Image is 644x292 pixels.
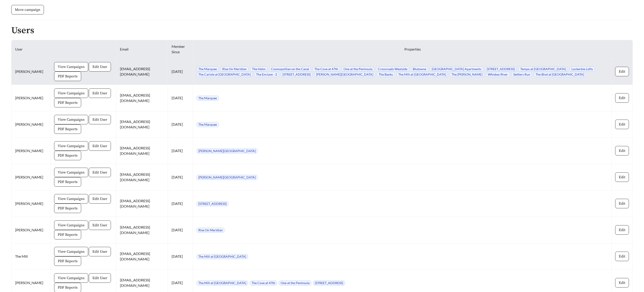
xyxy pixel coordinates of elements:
[615,67,629,76] button: Edit
[89,117,111,121] a: Edit User
[58,206,78,211] span: PDF Reports
[619,95,625,101] span: Edit
[89,196,111,201] a: Edit User
[54,115,88,124] button: View Campaigns
[116,111,168,138] td: [EMAIL_ADDRESS][DOMAIN_NAME]
[89,276,111,280] a: Edit User
[89,144,111,148] a: Edit User
[54,98,81,107] button: PDF Reports
[58,232,78,237] span: PDF Reports
[619,254,625,259] span: Edit
[269,67,311,72] span: Cosmopolitan on the Canal
[193,40,633,58] th: Properties
[11,58,50,85] td: [PERSON_NAME]
[250,280,277,285] span: The Cove at 47th
[11,5,44,14] button: Move campaign
[11,190,50,217] td: [PERSON_NAME]
[11,85,50,111] td: [PERSON_NAME]
[281,72,312,77] span: [STREET_ADDRESS]
[168,164,193,190] td: [DATE]
[54,151,81,160] button: PDF Reports
[314,72,375,77] span: [PERSON_NAME][GEOGRAPHIC_DATA]
[168,217,193,243] td: [DATE]
[15,7,40,12] span: Move campaign
[313,67,340,72] span: The Cove at 47th
[197,228,225,233] span: Rise On Meridian
[116,58,168,85] td: [EMAIL_ADDRESS][DOMAIN_NAME]
[197,175,257,180] span: [PERSON_NAME][GEOGRAPHIC_DATA]
[89,88,111,98] button: Edit User
[89,141,111,151] button: Edit User
[58,74,78,79] span: PDF Reports
[615,146,629,155] button: Edit
[197,96,219,101] span: The Marquee
[511,72,532,77] span: Settlers Run
[116,164,168,190] td: [EMAIL_ADDRESS][DOMAIN_NAME]
[197,280,248,285] span: The Mill at [GEOGRAPHIC_DATA]
[168,138,193,164] td: [DATE]
[89,64,111,69] a: Edit User
[197,148,257,153] span: [PERSON_NAME][GEOGRAPHIC_DATA]
[254,72,279,77] span: The Enclave - 2
[450,72,484,77] span: The [PERSON_NAME]
[54,177,81,187] button: PDF Reports
[58,258,78,264] span: PDF Reports
[58,143,85,149] span: View Campaigns
[619,227,625,233] span: Edit
[534,72,586,77] span: The Blvd at [GEOGRAPHIC_DATA]
[89,170,111,174] a: Edit User
[89,249,111,253] a: Edit User
[58,222,85,228] span: View Campaigns
[89,91,111,95] a: Edit User
[168,111,193,138] td: [DATE]
[619,201,625,206] span: Edit
[11,217,50,243] td: [PERSON_NAME]
[58,249,85,254] span: View Campaigns
[92,117,107,122] span: Edit User
[54,124,81,134] button: PDF Reports
[250,67,267,72] span: The Helm
[54,230,81,239] button: PDF Reports
[58,90,85,96] span: View Campaigns
[197,122,219,127] span: The Marquee
[92,222,107,228] span: Edit User
[197,72,252,77] span: The Carlyle at [GEOGRAPHIC_DATA]
[116,138,168,164] td: [EMAIL_ADDRESS][DOMAIN_NAME]
[58,285,78,290] span: PDF Reports
[168,85,193,111] td: [DATE]
[89,115,111,124] button: Edit User
[54,196,88,201] a: View Campaigns
[58,196,85,202] span: View Campaigns
[615,278,629,287] button: Edit
[116,85,168,111] td: [EMAIL_ADDRESS][DOMAIN_NAME]
[615,93,629,103] button: Edit
[54,144,88,148] a: View Campaigns
[168,40,193,58] th: Member Since
[430,67,483,72] span: [GEOGRAPHIC_DATA] Apartments
[619,122,625,127] span: Edit
[619,69,625,74] span: Edit
[279,280,311,285] span: One at the Peninsula
[518,67,568,72] span: Tempo at [GEOGRAPHIC_DATA]
[619,148,625,153] span: Edit
[11,164,50,190] td: [PERSON_NAME]
[54,273,88,283] button: View Campaigns
[342,67,374,72] span: One at the Peninsula
[54,223,88,227] a: View Campaigns
[615,225,629,235] button: Edit
[116,40,168,58] th: Email
[54,72,81,81] button: PDF Reports
[485,67,517,72] span: [STREET_ADDRESS]
[619,280,625,285] span: Edit
[220,67,248,72] span: Rise On Meridian
[54,170,88,174] a: View Campaigns
[54,249,88,253] a: View Campaigns
[197,67,219,72] span: The Marquee
[615,120,629,129] button: Edit
[92,64,107,70] span: Edit User
[313,280,345,285] span: [STREET_ADDRESS]
[89,220,111,230] button: Edit User
[197,201,228,206] span: [STREET_ADDRESS]
[377,72,395,77] span: The Banks
[54,220,88,230] button: View Campaigns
